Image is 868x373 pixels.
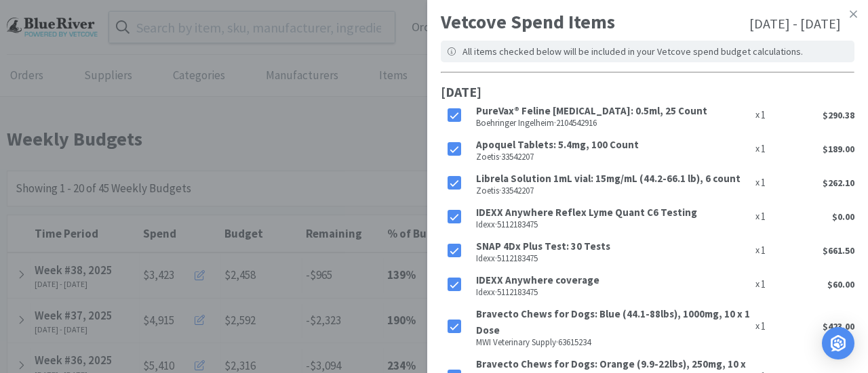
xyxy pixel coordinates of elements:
[759,107,766,123] p: 1
[755,318,785,334] div: x
[759,242,766,259] p: 1
[476,104,707,117] strong: PureVax® Feline [MEDICAL_DATA]: 0.5ml, 25 Count
[822,327,854,359] div: Open Intercom Messenger
[832,211,854,223] span: $0.00
[823,109,854,121] span: $290.38
[759,276,766,292] p: 1
[759,318,766,334] p: 1
[755,209,785,225] div: x
[823,320,854,332] span: $423.00
[476,288,750,297] p: Idexx · 5112183475
[476,138,639,151] strong: Apoquel Tablets: 5.4mg, 100 Count
[476,273,599,286] strong: IDEXX Anywhere coverage
[823,177,854,189] span: $262.10
[755,175,785,191] div: x
[441,7,854,37] div: Vetcove Spend Items
[755,107,785,123] div: x
[755,141,785,157] div: x
[476,338,750,347] p: MWI Veterinary Supply · 63615234
[476,240,610,253] strong: SNAP 4Dx Plus Test: 30 Tests
[823,244,854,257] span: $661.50
[827,278,854,290] span: $60.00
[441,83,481,100] b: [DATE]
[476,206,697,219] strong: IDEXX Anywhere Reflex Lyme Quant C6 Testing
[476,153,750,161] p: Zoetis · 33542207
[759,175,766,191] p: 1
[823,143,854,155] span: $189.00
[476,221,750,229] p: Idexx · 5112183475
[476,307,750,336] strong: Bravecto Chews for Dogs: Blue (44.1-88lbs), 1000mg, 10 x 1 Dose
[755,276,785,292] div: x
[759,141,766,157] p: 1
[476,172,741,185] strong: Librela Solution 1mL vial: 15mg/mL (44.2-66.1 lb), 6 count
[462,44,803,59] p: All items checked below will be included in your Vetcove spend budget calculations.
[476,255,750,263] p: Idexx · 5112183475
[749,13,841,37] h3: [DATE] - [DATE]
[755,242,785,259] div: x
[476,187,750,195] p: Zoetis · 33542207
[759,209,766,225] p: 1
[476,119,750,127] p: Boehringer Ingelheim · 2104542916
